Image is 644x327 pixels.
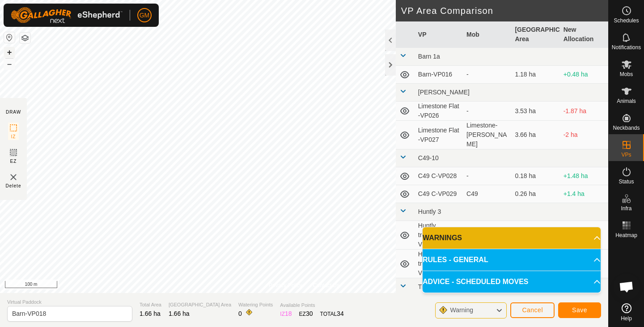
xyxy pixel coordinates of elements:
div: Limestone-[PERSON_NAME] [466,121,508,149]
span: Notifications [612,45,641,50]
span: Huntly 3 [418,208,441,215]
div: C49 [466,189,508,199]
span: EZ [10,158,17,165]
td: +0.87 ha [560,221,608,250]
td: Barn-VP016 [415,66,463,84]
span: Animals [617,98,636,104]
th: [GEOGRAPHIC_DATA] Area [511,21,559,48]
span: C49-10 [418,154,439,161]
button: Map Layers [20,33,30,43]
span: Barn 1a [418,53,440,60]
button: Save [558,302,601,318]
span: Status [619,179,634,184]
div: IZ [280,309,292,319]
span: 1.66 ha [169,310,190,317]
span: ADVICE - SCHEDULED MOVES [423,276,528,287]
span: 18 [285,310,292,317]
span: [GEOGRAPHIC_DATA] Area [169,301,231,309]
p-accordion-header: RULES - GENERAL [423,249,601,271]
span: Total Area [140,301,161,309]
span: Virtual Paddock [7,298,132,306]
span: GM [140,11,150,20]
td: +1.48 ha [560,167,608,185]
button: – [4,59,15,69]
span: Delete [6,183,21,189]
td: +0.48 ha [560,66,608,84]
button: Reset Map [4,32,15,43]
td: 0.79 ha [511,221,559,250]
span: 34 [337,310,344,317]
span: WARNINGS [423,233,462,243]
span: Watering Points [238,301,273,309]
span: RULES - GENERAL [423,255,488,265]
button: Cancel [510,302,555,318]
span: Save [572,306,587,314]
div: DRAW [6,109,21,115]
a: Help [609,300,644,325]
p-accordion-header: WARNINGS [423,227,601,249]
span: 30 [306,310,313,317]
th: VP [415,21,463,48]
h2: VP Area Comparison [401,5,608,16]
td: -2 ha [560,121,608,149]
span: IZ [11,133,16,140]
span: 1.66 ha [140,310,161,317]
div: - [466,171,508,181]
a: Privacy Policy [269,281,302,289]
img: Gallagher Logo [11,7,123,23]
td: C49 C-VP028 [415,167,463,185]
td: 1.18 ha [511,66,559,84]
span: [PERSON_NAME] [418,89,470,96]
span: Warning [450,306,473,314]
span: 0 [238,310,242,317]
td: Limestone Flat -VP026 [415,102,463,121]
p-accordion-header: ADVICE - SCHEDULED MOVES [423,271,601,293]
span: Cancel [522,306,543,314]
span: Available Points [280,302,343,309]
td: 3.53 ha [511,102,559,121]
th: New Allocation [560,21,608,48]
td: 3.66 ha [511,121,559,149]
span: Infra [621,206,631,211]
div: - [466,70,508,79]
div: EZ [299,309,313,319]
span: VPs [621,152,631,157]
td: +1.4 ha [560,185,608,203]
td: 0.18 ha [511,167,559,185]
td: -1.87 ha [560,102,608,121]
span: Track [418,283,433,290]
span: Mobs [620,72,633,77]
span: Neckbands [613,125,640,131]
td: Limestone Flat -VP027 [415,121,463,149]
th: Mob [463,21,511,48]
img: VP [8,172,19,183]
div: TOTAL [320,309,344,319]
td: Huntly training-VP023 [415,250,463,278]
td: Huntly training-VP022 [415,221,463,250]
span: Schedules [614,18,639,23]
td: 0.26 ha [511,185,559,203]
td: C49 C-VP029 [415,185,463,203]
div: Open chat [613,273,640,300]
span: Heatmap [615,233,637,238]
button: + [4,47,15,58]
div: - [466,106,508,116]
span: Help [621,316,632,321]
a: Contact Us [313,281,339,289]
